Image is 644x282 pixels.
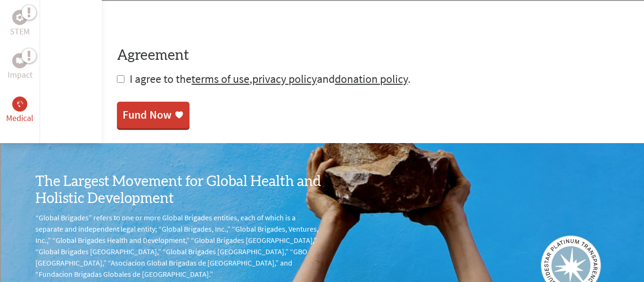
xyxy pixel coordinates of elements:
a: MedicalMedical [6,97,33,125]
p: Medical [6,112,33,125]
div: Medical [12,97,27,112]
a: ImpactImpact [8,53,33,81]
a: STEMSTEM [10,10,30,38]
div: Delete [4,29,640,38]
p: Impact [8,68,33,81]
div: STEM [12,10,27,25]
p: STEM [10,25,30,38]
div: Move To ... [4,63,640,72]
img: Medical [16,100,24,108]
img: Impact [16,57,24,64]
div: Rename [4,55,640,63]
div: Impact [12,53,27,68]
div: Sign out [4,46,640,55]
div: Sort New > Old [4,12,640,21]
div: Sort A > Z [4,4,640,12]
img: STEM [16,14,24,21]
div: Options [4,38,640,46]
div: Move To ... [4,21,640,29]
